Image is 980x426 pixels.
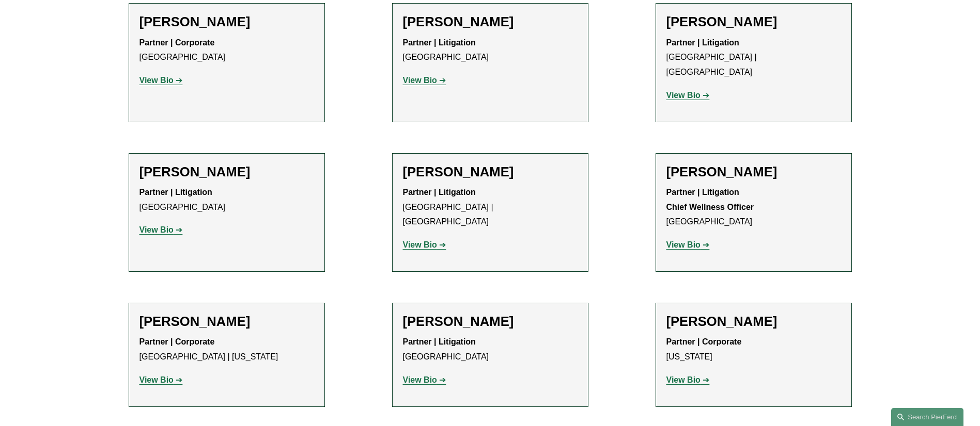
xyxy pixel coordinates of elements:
strong: Partner | Litigation [403,38,476,47]
h2: [PERSON_NAME] [666,314,841,330]
a: View Bio [403,76,446,85]
p: [GEOGRAPHIC_DATA] [139,36,314,65]
a: View Bio [139,375,183,384]
h2: [PERSON_NAME] [666,14,841,30]
h2: [PERSON_NAME] [139,314,314,330]
p: [GEOGRAPHIC_DATA] | [GEOGRAPHIC_DATA] [403,185,578,230]
p: [GEOGRAPHIC_DATA] [403,36,578,65]
strong: Partner | Litigation [666,38,739,47]
h2: [PERSON_NAME] [403,14,578,30]
strong: Partner | Litigation [139,188,212,196]
p: [GEOGRAPHIC_DATA] [666,185,841,230]
h2: [PERSON_NAME] [139,14,314,30]
h2: [PERSON_NAME] [666,164,841,180]
strong: View Bio [666,91,701,100]
strong: Partner | Litigation Chief Wellness Officer [666,188,754,211]
a: View Bio [403,375,446,384]
strong: Partner | Litigation [403,188,476,196]
p: [GEOGRAPHIC_DATA] | [GEOGRAPHIC_DATA] [666,36,841,80]
h2: [PERSON_NAME] [403,164,578,180]
strong: Partner | Litigation [403,337,476,346]
h2: [PERSON_NAME] [403,314,578,330]
p: [GEOGRAPHIC_DATA] [139,185,314,215]
strong: View Bio [666,240,701,249]
strong: View Bio [666,375,701,384]
p: [US_STATE] [666,335,841,365]
a: View Bio [139,76,183,85]
p: [GEOGRAPHIC_DATA] | [US_STATE] [139,335,314,365]
a: Search this site [891,408,963,426]
strong: View Bio [139,76,174,85]
a: View Bio [666,375,710,384]
strong: View Bio [139,225,174,234]
h2: [PERSON_NAME] [139,164,314,180]
a: View Bio [666,240,710,249]
strong: View Bio [139,375,174,384]
strong: Partner | Corporate [666,337,742,346]
strong: Partner | Corporate [139,38,215,47]
strong: View Bio [403,76,437,85]
a: View Bio [666,91,710,100]
a: View Bio [403,240,446,249]
a: View Bio [139,225,183,234]
strong: View Bio [403,375,437,384]
strong: Partner | Corporate [139,337,215,346]
p: [GEOGRAPHIC_DATA] [403,335,578,365]
strong: View Bio [403,240,437,249]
